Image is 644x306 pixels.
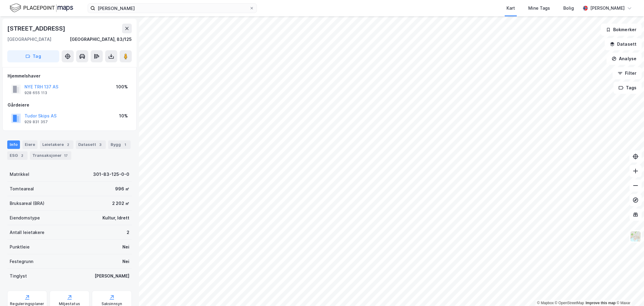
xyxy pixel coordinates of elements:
[563,5,574,12] div: Bolig
[614,277,644,306] iframe: Chat Widget
[10,258,33,265] div: Festegrunn
[8,72,131,80] div: Hjemmelshaver
[24,120,48,124] div: 929 831 357
[10,171,29,178] div: Matrikkel
[607,53,642,65] button: Analyse
[76,140,106,149] div: Datasett
[122,243,129,251] div: Nei
[7,151,28,160] div: ESG
[19,153,25,159] div: 2
[506,5,515,12] div: Kart
[122,142,128,148] div: 1
[70,36,132,43] div: [GEOGRAPHIC_DATA], 83/125
[24,90,47,95] div: 928 655 113
[127,229,129,236] div: 2
[605,38,642,50] button: Datasett
[7,140,20,149] div: Info
[8,101,131,109] div: Gårdeiere
[7,36,51,43] div: [GEOGRAPHIC_DATA]
[10,214,40,222] div: Eiendomstype
[7,50,59,62] button: Tag
[555,301,584,305] a: OpenStreetMap
[7,24,66,33] div: [STREET_ADDRESS]
[613,82,642,94] button: Tags
[22,140,37,149] div: Eiere
[93,171,129,178] div: 301-83-125-0-0
[10,185,34,192] div: Tomteareal
[528,5,550,12] div: Mine Tags
[586,301,616,305] a: Improve this map
[65,142,71,148] div: 2
[601,24,642,36] button: Bokmerker
[112,200,129,207] div: 2 202 ㎡
[95,272,129,280] div: [PERSON_NAME]
[614,277,644,306] div: Kontrollprogram for chat
[40,140,73,149] div: Leietakere
[590,5,625,12] div: [PERSON_NAME]
[10,272,27,280] div: Tinglyst
[97,142,103,148] div: 3
[10,229,44,236] div: Antall leietakere
[63,153,69,159] div: 17
[122,258,129,265] div: Nei
[613,67,642,79] button: Filter
[108,140,131,149] div: Bygg
[30,151,71,160] div: Transaksjoner
[116,83,128,90] div: 100%
[10,200,44,207] div: Bruksareal (BRA)
[119,112,128,120] div: 10%
[115,185,129,192] div: 996 ㎡
[630,231,641,242] img: Z
[10,243,30,251] div: Punktleie
[537,301,554,305] a: Mapbox
[10,3,73,13] img: logo.f888ab2527a4732fd821a326f86c7f29.svg
[95,4,249,13] input: Søk på adresse, matrikkel, gårdeiere, leietakere eller personer
[102,214,129,222] div: Kultur, Idrett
